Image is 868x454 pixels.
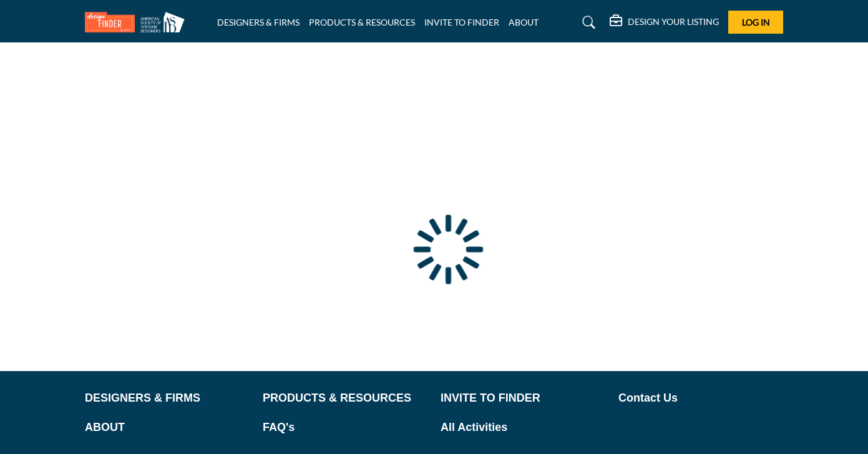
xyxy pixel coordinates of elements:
a: INVITE TO FINDER [424,17,499,27]
button: Log In [728,11,783,34]
a: PRODUCTS & RESOURCES [309,17,415,27]
a: Search [570,12,603,32]
img: Site Logo [85,12,191,32]
a: PRODUCTS & RESOURCES [263,390,427,407]
a: DESIGNERS & FIRMS [85,390,250,407]
a: ABOUT [85,419,250,436]
a: INVITE TO FINDER [441,390,605,407]
h5: DESIGN YOUR LISTING [628,16,719,27]
span: Log In [742,17,770,27]
a: ABOUT [509,17,539,27]
a: DESIGNERS & FIRMS [217,17,300,27]
a: FAQ's [263,419,427,436]
a: Contact Us [618,390,783,407]
a: All Activities [441,419,605,436]
div: DESIGN YOUR LISTING [610,15,719,30]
